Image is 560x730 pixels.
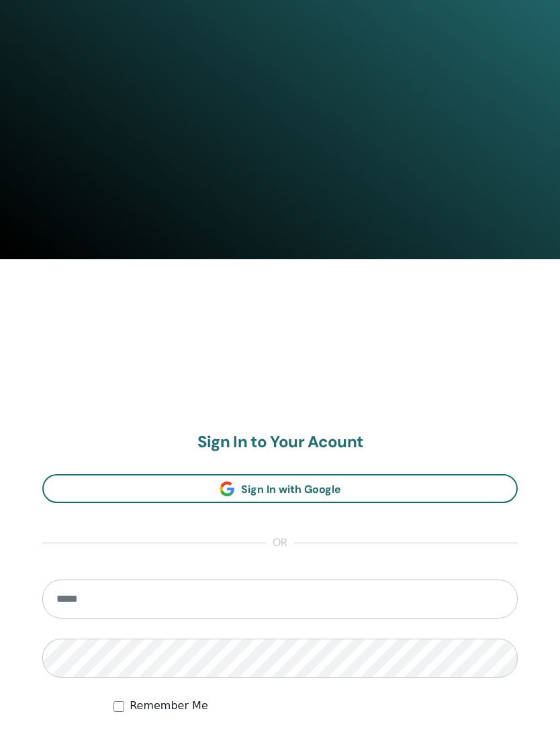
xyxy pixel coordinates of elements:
a: Sign In with Google [42,475,518,504]
div: Keep me authenticated indefinitely or until I manually logout [113,698,518,715]
span: or [266,536,294,552]
span: Sign In with Google [241,483,341,497]
h2: Sign In to Your Acount [42,433,518,453]
label: Remember Me [130,698,208,715]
